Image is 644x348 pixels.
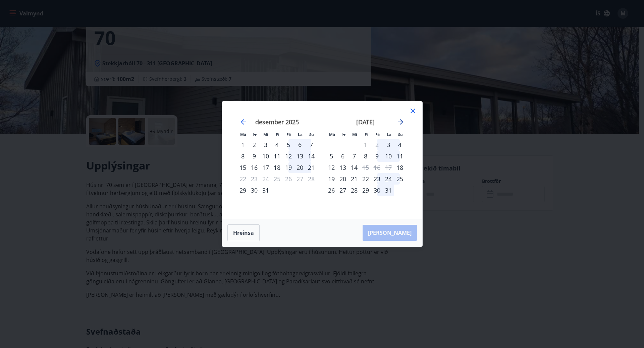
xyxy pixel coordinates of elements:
[249,185,260,196] td: Choose þriðjudagur, 30. desember 2025 as your check-in date. It’s available.
[341,132,345,137] small: Þr
[283,150,294,162] td: Choose föstudagur, 12. desember 2025 as your check-in date. It’s available.
[294,139,306,150] div: 6
[348,162,360,173] div: 14
[348,173,360,185] td: Choose miðvikudagur, 21. janúar 2026 as your check-in date. It’s available.
[348,185,360,196] td: Choose miðvikudagur, 28. janúar 2026 as your check-in date. It’s available.
[306,162,317,173] div: 21
[260,185,271,196] td: Choose miðvikudagur, 31. desember 2025 as your check-in date. It’s available.
[383,139,394,150] div: 3
[337,150,348,162] td: Choose þriðjudagur, 6. janúar 2026 as your check-in date. It’s available.
[383,173,394,185] div: 24
[383,150,394,162] div: 10
[260,162,271,173] div: 17
[326,185,337,196] td: Choose mánudagur, 26. janúar 2026 as your check-in date. It’s available.
[360,150,371,162] div: 8
[352,132,357,137] small: Mi
[237,162,249,173] td: Choose mánudagur, 15. desember 2025 as your check-in date. It’s available.
[394,173,406,185] td: Choose sunnudagur, 25. janúar 2026 as your check-in date. It’s available.
[375,132,380,137] small: Fö
[260,150,271,162] td: Choose miðvikudagur, 10. desember 2025 as your check-in date. It’s available.
[306,150,317,162] td: Choose sunnudagur, 14. desember 2025 as your check-in date. It’s available.
[394,150,406,162] div: 11
[360,139,371,150] div: 1
[396,118,405,126] div: Move forward to switch to the next month.
[326,162,337,173] div: 12
[237,185,249,196] td: Choose mánudagur, 29. desember 2025 as your check-in date. It’s available.
[394,139,406,150] div: 4
[294,139,306,150] td: Choose laugardagur, 6. desember 2025 as your check-in date. It’s available.
[348,150,360,162] div: 7
[360,185,371,196] div: 29
[237,173,249,185] td: Not available. mánudagur, 22. desember 2025
[360,185,371,196] td: Choose fimmtudagur, 29. janúar 2026 as your check-in date. It’s available.
[383,173,394,185] td: Choose laugardagur, 24. janúar 2026 as your check-in date. It’s available.
[337,185,348,196] div: 27
[371,150,383,162] td: Choose föstudagur, 9. janúar 2026 as your check-in date. It’s available.
[326,173,337,185] div: 19
[348,162,360,173] td: Choose miðvikudagur, 14. janúar 2026 as your check-in date. It’s available.
[360,162,371,173] td: Not available. fimmtudagur, 15. janúar 2026
[249,185,260,196] div: 30
[337,185,348,196] td: Choose þriðjudagur, 27. janúar 2026 as your check-in date. It’s available.
[337,162,348,173] div: 13
[237,162,249,173] div: 15
[383,139,394,150] td: Choose laugardagur, 3. janúar 2026 as your check-in date. It’s available.
[271,150,283,162] div: 11
[237,150,249,162] td: Choose mánudagur, 8. desember 2025 as your check-in date. It’s available.
[306,139,317,150] div: 7
[249,162,260,173] td: Choose þriðjudagur, 16. desember 2025 as your check-in date. It’s available.
[371,173,383,185] td: Choose föstudagur, 23. janúar 2026 as your check-in date. It’s available.
[394,162,406,173] td: Choose sunnudagur, 18. janúar 2026 as your check-in date. It’s available.
[356,118,375,126] strong: [DATE]
[326,162,337,173] td: Choose mánudagur, 12. janúar 2026 as your check-in date. It’s available.
[371,185,383,196] div: 30
[294,162,306,173] div: 20
[348,185,360,196] div: 28
[294,162,306,173] td: Choose laugardagur, 20. desember 2025 as your check-in date. It’s available.
[283,139,294,150] td: Choose föstudagur, 5. desember 2025 as your check-in date. It’s available.
[348,173,360,185] div: 21
[329,132,335,137] small: Má
[383,150,394,162] td: Choose laugardagur, 10. janúar 2026 as your check-in date. It’s available.
[306,150,317,162] div: 14
[348,150,360,162] td: Choose miðvikudagur, 7. janúar 2026 as your check-in date. It’s available.
[371,173,383,185] div: 23
[271,139,283,150] div: 4
[298,132,303,137] small: La
[394,173,406,185] div: 25
[360,173,371,185] td: Choose fimmtudagur, 22. janúar 2026 as your check-in date. It’s available.
[283,162,294,173] div: 19
[237,150,249,162] div: 8
[283,150,294,162] div: 12
[398,132,403,137] small: Su
[337,150,348,162] div: 6
[394,150,406,162] td: Choose sunnudagur, 11. janúar 2026 as your check-in date. It’s available.
[260,139,271,150] div: 3
[360,162,371,173] div: Aðeins útritun í boði
[306,162,317,173] td: Choose sunnudagur, 21. desember 2025 as your check-in date. It’s available.
[263,132,268,137] small: Mi
[260,162,271,173] td: Choose miðvikudagur, 17. desember 2025 as your check-in date. It’s available.
[260,185,271,196] div: 31
[249,150,260,162] td: Choose þriðjudagur, 9. desember 2025 as your check-in date. It’s available.
[237,139,249,150] div: 1
[360,150,371,162] td: Choose fimmtudagur, 8. janúar 2026 as your check-in date. It’s available.
[337,173,348,185] div: 20
[249,162,260,173] div: 16
[249,139,260,150] td: Choose þriðjudagur, 2. desember 2025 as your check-in date. It’s available.
[271,150,283,162] td: Choose fimmtudagur, 11. desember 2025 as your check-in date. It’s available.
[365,132,368,137] small: Fi
[306,139,317,150] td: Choose sunnudagur, 7. desember 2025 as your check-in date. It’s available.
[383,162,394,173] td: Not available. laugardagur, 17. janúar 2026
[276,132,279,137] small: Fi
[237,139,249,150] td: Choose mánudagur, 1. desember 2025 as your check-in date. It’s available.
[253,132,257,137] small: Þr
[294,150,306,162] div: 13
[371,139,383,150] td: Choose föstudagur, 2. janúar 2026 as your check-in date. It’s available.
[294,173,306,185] td: Not available. laugardagur, 27. desember 2025
[227,224,260,241] button: Hreinsa
[260,139,271,150] td: Choose miðvikudagur, 3. desember 2025 as your check-in date. It’s available.
[249,173,260,185] td: Not available. þriðjudagur, 23. desember 2025
[283,173,294,185] td: Not available. föstudagur, 26. desember 2025
[249,150,260,162] div: 9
